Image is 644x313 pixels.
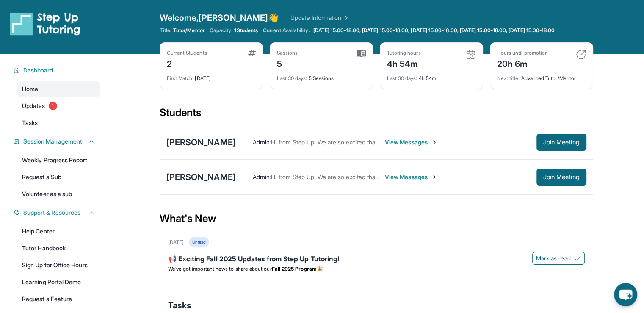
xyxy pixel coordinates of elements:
img: Chevron-Right [431,139,438,146]
a: Sign Up for Office Hours [17,258,100,273]
a: Update Information [290,14,350,22]
button: Support & Resources [20,208,95,217]
img: Chevron Right [341,14,350,22]
div: Hours until promotion [497,50,548,56]
a: Request a Sub [17,169,100,185]
a: Weekly Progress Report [17,152,100,168]
div: 2 [167,56,207,70]
span: 🎉 [317,266,323,272]
button: Join Meeting [536,169,586,186]
span: 1 Students [234,27,258,34]
div: What's New [160,200,593,237]
span: Join Meeting [543,140,580,145]
img: logo [10,12,80,36]
img: card [248,50,256,56]
div: Students [160,106,593,125]
span: Title: [160,27,171,34]
div: 4h 54m [387,56,421,70]
a: Tasks [17,115,100,130]
span: Tasks [22,119,38,127]
span: 1 [49,102,57,110]
span: Mark as read [536,254,571,263]
span: Join Meeting [543,175,580,180]
span: Updates [22,102,45,110]
button: Dashboard [20,66,95,75]
strong: Fall 2025 Program [272,266,317,272]
a: Home [17,81,100,97]
div: Current Students [167,50,207,56]
span: Home [22,85,38,93]
div: 4h 54m [387,70,476,82]
button: chat-button [614,283,637,306]
div: 5 Sessions [277,70,366,82]
span: Tutor/Mentor [173,27,205,34]
a: Request a Feature [17,291,100,307]
span: Dashboard [23,66,53,75]
a: Learning Portal Demo [17,274,100,290]
div: 5 [277,56,298,70]
div: 📢 Exciting Fall 2025 Updates from Step Up Tutoring! [168,254,585,266]
span: Welcome, [PERSON_NAME] 👋 [160,12,279,24]
span: Next title : [497,75,520,81]
div: Sessions [277,50,298,56]
span: Admin : [253,173,271,180]
img: Chevron-Right [431,174,438,180]
span: Admin : [253,138,271,146]
div: [DATE] [167,70,256,82]
span: View Messages [385,138,438,147]
span: Session Management [23,137,82,146]
a: Updates1 [17,98,100,114]
a: [DATE] 15:00-18:00, [DATE] 15:00-18:00, [DATE] 15:00-18:00, [DATE] 15:00-18:00, [DATE] 15:00-18:00 [312,27,557,34]
span: Capacity: [210,27,233,34]
button: Join Meeting [536,134,586,151]
div: Tutoring hours [387,50,421,56]
div: Unread [189,237,209,247]
div: [PERSON_NAME] [166,136,236,148]
div: [DATE] [168,239,184,246]
span: View Messages [385,173,438,181]
img: card [466,50,476,60]
a: Volunteer as a sub [17,186,100,202]
a: Tutor Handbook [17,241,100,256]
div: Advanced Tutor/Mentor [497,70,586,82]
span: Tasks [168,299,191,311]
img: Mark as read [574,255,581,262]
span: First Match : [167,75,194,81]
span: Support & Resources [23,208,80,217]
img: card [576,50,586,60]
a: Help Center [17,224,100,239]
button: Session Management [20,137,95,146]
button: Mark as read [532,252,585,265]
span: [DATE] 15:00-18:00, [DATE] 15:00-18:00, [DATE] 15:00-18:00, [DATE] 15:00-18:00, [DATE] 15:00-18:00 [313,27,555,34]
span: Last 30 days : [277,75,307,81]
span: Last 30 days : [387,75,417,81]
span: Current Availability: [263,27,310,34]
span: We’ve got important news to share about our [168,266,272,272]
div: [PERSON_NAME] [166,171,236,183]
div: 20h 6m [497,56,548,70]
img: card [357,50,366,57]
